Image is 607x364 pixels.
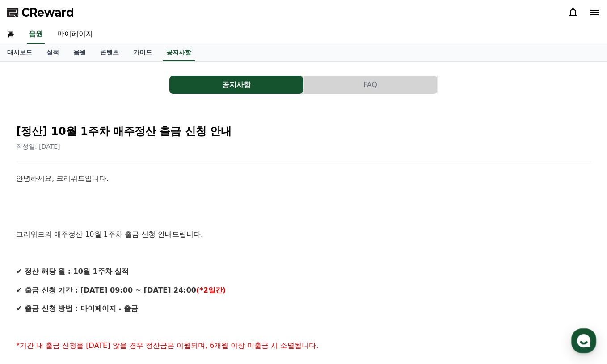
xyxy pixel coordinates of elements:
strong: ✔ 출금 신청 기간 : [DATE] 09:00 ~ [DATE] 24:00 [16,286,196,294]
a: 콘텐츠 [93,44,126,61]
h2: [정산] 10월 1주차 매주정산 출금 신청 안내 [16,124,591,138]
strong: ✔ 출금 신청 방법 : 마이페이지 - 출금 [16,304,138,313]
a: 가이드 [126,44,159,61]
span: *기간 내 출금 신청을 [DATE] 않을 경우 정산금은 이월되며, 6개월 이상 미출금 시 소멸됩니다. [16,341,319,350]
a: 공지사항 [163,44,195,61]
button: 공지사항 [169,76,303,94]
a: CReward [7,5,74,20]
span: 대화 [82,297,93,304]
span: 홈 [28,297,34,304]
button: FAQ [303,76,437,94]
a: 음원 [66,44,93,61]
span: 설정 [138,297,149,304]
p: 안녕하세요, 크리워드입니다. [16,173,591,184]
strong: ✔ 정산 해당 월 : 10월 1주차 실적 [16,267,129,276]
a: 공지사항 [169,76,303,94]
a: 설정 [115,283,172,305]
strong: (*2일간) [196,286,226,294]
a: 대화 [59,283,115,305]
p: 크리워드의 매주정산 10월 1주차 출금 신청 안내드립니다. [16,229,591,240]
span: 작성일: [DATE] [16,143,60,150]
a: 실적 [39,44,66,61]
a: 홈 [3,283,59,305]
span: CReward [21,5,74,20]
a: 음원 [27,25,45,44]
a: 마이페이지 [50,25,100,44]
